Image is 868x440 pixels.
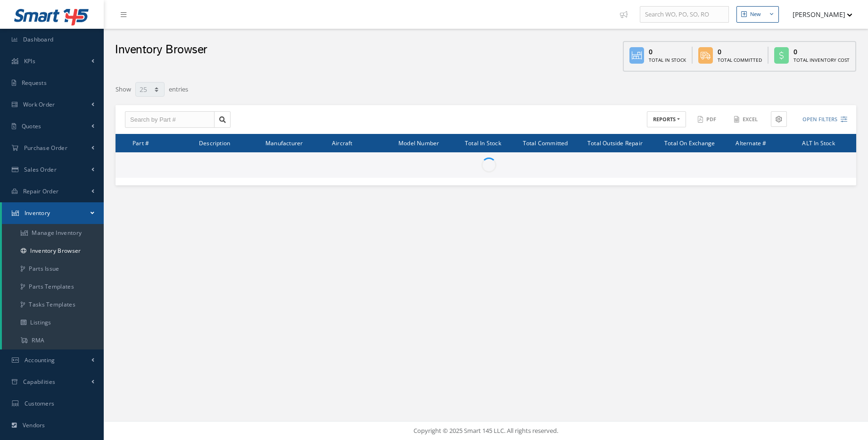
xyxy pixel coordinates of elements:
span: Aircraft [332,138,353,147]
span: Repair Order [23,187,59,195]
a: RMA [2,332,104,349]
span: Purchase Order [24,144,67,152]
span: Part # [132,138,149,147]
a: Manage Inventory [2,224,104,242]
span: KPIs [24,57,35,65]
span: ALT In Stock [802,138,835,147]
span: Vendors [23,421,45,429]
span: Inventory [25,209,50,217]
input: Search WO, PO, SO, RO [640,6,729,23]
span: Work Order [23,100,55,108]
div: 0 [649,47,686,57]
span: Customers [25,399,55,407]
span: Total On Exchange [664,138,715,147]
span: Requests [22,79,47,87]
div: New [750,10,761,18]
span: Manufacturer [265,138,303,147]
span: Accounting [25,356,55,364]
button: Open Filters [794,112,847,127]
span: Total Committed [523,138,568,147]
div: Copyright © 2025 Smart 145 LLC. All rights reserved. [113,426,859,436]
div: Total Committed [718,57,762,64]
span: Capabilities [23,378,56,386]
span: Dashboard [23,35,54,43]
span: Description [199,138,230,147]
span: Total Outside Repair [587,138,643,147]
label: entries [169,81,188,94]
button: REPORTS [647,111,686,128]
span: Total In Stock [465,138,501,147]
button: Excel [729,111,764,128]
a: Inventory Browser [2,242,104,260]
span: Alternate # [736,138,766,147]
label: Show [116,81,131,94]
button: [PERSON_NAME] [784,5,852,24]
button: PDF [693,111,722,128]
div: Total Inventory Cost [794,57,850,64]
div: 0 [794,47,850,57]
span: Sales Order [24,166,57,174]
a: Listings [2,314,104,332]
span: Quotes [22,122,41,130]
div: Total In Stock [649,57,686,64]
span: Model Number [398,138,439,147]
a: Tasks Templates [2,296,104,314]
input: Search by Part # [125,111,215,128]
div: 0 [718,47,762,57]
h2: Inventory Browser [115,43,207,57]
a: Parts Issue [2,260,104,278]
a: Parts Templates [2,278,104,296]
button: New [736,6,779,23]
a: Inventory [2,202,104,224]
